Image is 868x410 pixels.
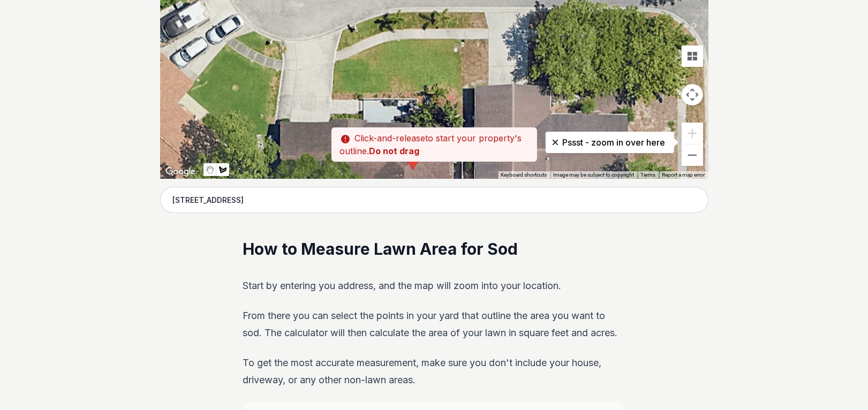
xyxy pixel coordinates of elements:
a: Terms (opens in new tab) [641,172,656,178]
button: Zoom in [682,123,703,144]
p: From there you can select the points in your yard that outline the area you want to sod. The calc... [243,307,625,341]
button: Tilt map [682,45,703,67]
h2: How to Measure Lawn Area for Sod [243,239,625,260]
button: Zoom out [682,145,703,166]
button: Stop drawing [203,163,216,176]
p: Start by entering you address, and the map will zoom into your location. [243,277,625,294]
a: Open this area in Google Maps (opens a new window) [163,165,198,179]
strong: Do not drag [369,146,420,156]
button: Map camera controls [682,84,703,105]
img: Google [163,165,198,179]
p: To get the most accurate measurement, make sure you don't include your house, driveway, or any ot... [243,354,625,389]
p: Pssst - zoom in over here [554,136,666,149]
p: to start your property's outline. [331,127,537,162]
input: Enter your address to get started [160,187,708,214]
button: Keyboard shortcuts [501,171,547,179]
a: Report a map error [662,172,705,178]
button: Draw a shape [216,163,229,176]
span: Image may be subject to copyright [554,172,635,178]
span: Click-and-release [355,133,426,143]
